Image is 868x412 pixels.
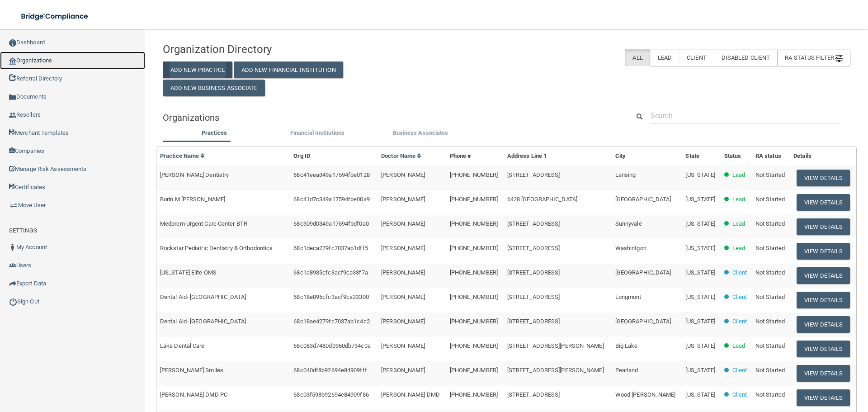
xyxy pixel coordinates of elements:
[615,294,642,300] span: Longmont
[507,269,560,276] span: [STREET_ADDRESS]
[615,269,671,276] span: [GEOGRAPHIC_DATA]
[163,128,266,141] li: Practices
[9,201,18,210] img: briefcase.64adab9b.png
[160,245,273,251] span: Rockstar Pediatric Dentistry & Orthodontics
[381,245,425,251] span: [PERSON_NAME]
[293,367,367,374] span: 68c040df8b92694e84909fff
[507,196,577,203] span: 6428 [GEOGRAPHIC_DATA]
[9,262,16,269] img: icon-users.e205127d.png
[270,128,364,138] label: Financial Institutions
[293,294,368,300] span: 68c18e895cfc3acf9ca33300
[507,171,560,178] span: [STREET_ADDRESS]
[615,318,671,325] span: [GEOGRAPHIC_DATA]
[9,94,16,101] img: icon-documents.8dae5593.png
[785,54,843,61] span: RA Status Filter
[266,128,369,141] li: Financial Institutions
[612,147,682,166] th: City
[381,342,425,349] span: [PERSON_NAME]
[9,298,17,306] img: ic_power_dark.7ecde6b1.png
[293,196,369,203] span: 68c41d7c349a17594fbe00a9
[732,170,745,180] p: Lead
[755,294,785,300] span: Not Started
[381,152,422,159] a: Doctor Name
[381,220,425,227] span: [PERSON_NAME]
[450,294,498,300] span: [PHONE_NUMBER]
[797,170,850,186] button: View Details
[752,147,790,166] th: RA status
[450,367,498,374] span: [PHONE_NUMBER]
[160,391,227,398] span: [PERSON_NAME] DMD PC
[732,389,747,400] p: Client
[293,220,368,227] span: 68c309d0349a17594fbdf0a0
[160,342,205,349] span: Lake Dental Care
[797,218,850,235] button: View Details
[160,294,246,300] span: Dental Aid- [GEOGRAPHIC_DATA]
[293,318,369,325] span: 68c18ae4279fc7037ab1c4c2
[450,196,498,203] span: [PHONE_NUMBER]
[450,220,498,227] span: [PHONE_NUMBER]
[450,171,498,178] span: [PHONE_NUMBER]
[755,220,785,227] span: Not Started
[293,171,369,178] span: 68c41eea349a17594fbe0128
[381,196,425,203] span: [PERSON_NAME]
[797,389,850,406] button: View Details
[9,280,16,287] img: icon-export.b9366987.png
[755,391,785,398] span: Not Started
[290,129,344,136] span: Financial Institutions
[369,128,472,141] li: Business Associate
[160,220,247,227] span: Medprem Urgent Care Center BTR
[381,318,425,325] span: [PERSON_NAME]
[9,57,16,65] img: organization-icon.f8decf85.png
[797,316,850,333] button: View Details
[381,391,440,398] span: [PERSON_NAME] DMD
[293,391,368,398] span: 68c03f598b92694e84909f86
[615,342,638,349] span: Big Lake
[679,49,714,66] label: Client
[293,269,368,276] span: 68c1a8935cfc3acf9ca33f7a
[507,342,604,349] span: [STREET_ADDRESS][PERSON_NAME]
[835,55,843,62] img: icon-filter@2x.21656d0b.png
[685,171,715,178] span: [US_STATE]
[682,147,720,166] th: State
[651,107,839,124] input: Search
[450,342,498,349] span: [PHONE_NUMBER]
[450,245,498,251] span: [PHONE_NUMBER]
[160,152,205,159] a: Practice Name
[732,267,747,278] p: Client
[381,269,425,276] span: [PERSON_NAME]
[163,43,383,55] h4: Organization Directory
[202,129,227,136] span: Practices
[163,113,616,123] h5: Organizations
[450,318,498,325] span: [PHONE_NUMBER]
[290,147,377,166] th: Org ID
[393,129,448,136] span: Business Associates
[732,292,747,303] p: Client
[685,245,715,251] span: [US_STATE]
[685,367,715,374] span: [US_STATE]
[797,194,850,211] button: View Details
[755,171,785,178] span: Not Started
[507,318,560,325] span: [STREET_ADDRESS]
[755,318,785,325] span: Not Started
[293,245,368,251] span: 68c1deca279fc7037ab1dff5
[685,269,715,276] span: [US_STATE]
[615,245,646,251] span: Washintgon
[14,7,97,26] img: bridge_compliance_login_screen.278c3ca4.svg
[167,128,261,138] label: Practices
[685,294,715,300] span: [US_STATE]
[625,49,650,66] label: All
[721,147,752,166] th: Status
[685,342,715,349] span: [US_STATE]
[9,244,16,251] img: ic_user_dark.df1a06c3.png
[163,62,232,78] button: Add New Practice
[234,62,343,78] button: Add New Financial Institution
[797,341,850,357] button: View Details
[732,341,745,351] p: Lead
[507,294,560,300] span: [STREET_ADDRESS]
[797,243,850,260] button: View Details
[160,367,223,374] span: [PERSON_NAME] Smiles
[790,147,856,166] th: Details
[732,194,745,205] p: Lead
[381,294,425,300] span: [PERSON_NAME]
[755,342,785,349] span: Not Started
